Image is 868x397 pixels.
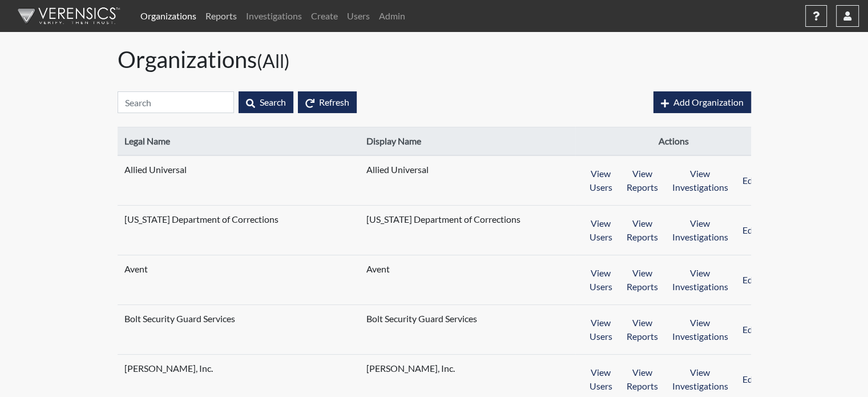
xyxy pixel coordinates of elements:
[124,312,267,326] span: Bolt Security Guard Services
[124,262,267,276] span: Avent
[665,163,736,198] button: View Investigations
[665,212,736,248] button: View Investigations
[665,312,736,347] button: View Investigations
[306,5,342,27] a: Create
[366,312,509,326] span: Bolt Security Guard Services
[342,5,374,27] a: Users
[673,97,744,107] span: Add Organization
[582,312,620,347] button: View Users
[374,5,410,27] a: Admin
[124,212,278,226] span: [US_STATE] Department of Corrections
[118,91,234,113] input: Search
[239,91,293,113] button: Search
[582,362,620,397] button: View Users
[366,163,509,177] span: Allied Universal
[582,163,620,198] button: View Users
[118,46,751,73] h1: Organizations
[366,262,509,276] span: Avent
[360,127,575,156] th: Display Name
[118,127,360,156] th: Legal Name
[582,262,620,298] button: View Users
[257,50,290,72] small: (All)
[241,5,306,27] a: Investigations
[260,97,286,107] span: Search
[653,91,751,113] button: Add Organization
[619,312,665,347] button: View Reports
[319,97,349,107] span: Refresh
[665,262,736,298] button: View Investigations
[582,212,620,248] button: View Users
[366,212,520,226] span: [US_STATE] Department of Corrections
[619,262,665,298] button: View Reports
[735,312,766,347] button: Edit
[124,362,267,375] span: [PERSON_NAME], Inc.
[619,362,665,397] button: View Reports
[735,163,766,198] button: Edit
[619,212,665,248] button: View Reports
[201,5,241,27] a: Reports
[366,362,509,375] span: [PERSON_NAME], Inc.
[124,163,267,177] span: Allied Universal
[735,262,766,298] button: Edit
[735,212,766,248] button: Edit
[735,362,766,397] button: Edit
[136,5,201,27] a: Organizations
[298,91,357,113] button: Refresh
[665,362,736,397] button: View Investigations
[619,163,665,198] button: View Reports
[575,127,773,156] th: Actions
